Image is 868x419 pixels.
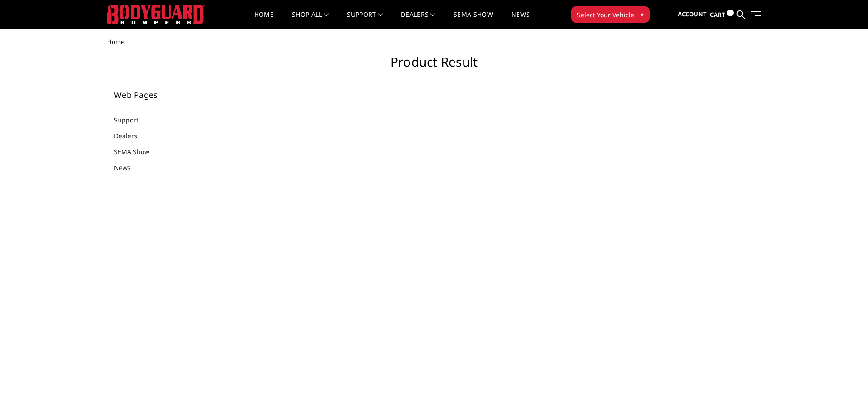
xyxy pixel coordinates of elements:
[114,91,225,99] h5: Web Pages
[401,11,435,29] a: Dealers
[292,11,329,29] a: shop all
[107,5,205,24] img: BODYGUARD BUMPERS
[114,147,161,156] a: SEMA Show
[114,115,150,125] a: Support
[577,10,634,19] span: Select Your Vehicle
[107,38,124,46] span: Home
[710,2,734,27] a: Cart
[114,131,148,141] a: Dealers
[571,6,650,23] button: Select Your Vehicle
[347,11,383,29] a: Support
[511,11,530,29] a: News
[254,11,274,29] a: Home
[710,10,725,19] span: Cart
[114,163,142,172] a: News
[678,2,707,27] a: Account
[641,10,644,19] span: ▾
[107,54,761,77] h1: Product Result
[678,10,707,18] span: Account
[454,11,493,29] a: SEMA Show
